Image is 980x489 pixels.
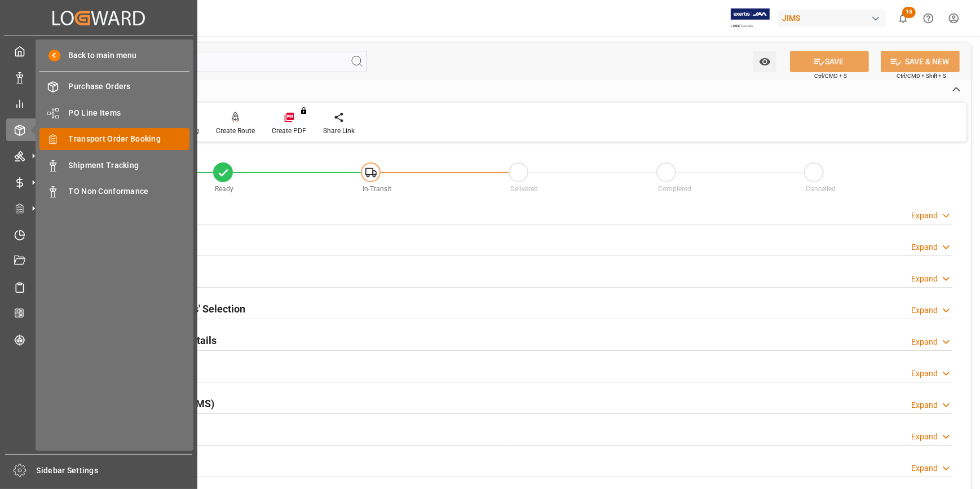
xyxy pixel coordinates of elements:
[659,185,692,193] span: Completed
[60,50,136,61] span: Back to main menu
[753,51,776,72] button: open menu
[69,107,190,119] span: PO Line Items
[890,6,916,31] button: show 18 new notifications
[69,81,190,92] span: Purchase Orders
[806,185,836,193] span: Cancelled
[911,399,938,411] div: Expand
[911,431,938,443] div: Expand
[778,10,886,27] div: JIMS
[363,185,392,193] span: In-Transit
[39,154,189,176] a: Shipment Tracking
[897,72,946,80] span: Ctrl/CMD + Shift + S
[6,223,191,245] a: Timeslot Management V2
[6,250,191,272] a: Document Management
[69,186,190,197] span: TO Non Conformance
[39,76,189,98] a: Purchase Orders
[52,51,367,72] input: Search Fields
[911,241,938,253] div: Expand
[911,368,938,380] div: Expand
[902,7,916,18] span: 18
[911,273,938,285] div: Expand
[39,102,189,124] a: PO Line Items
[216,126,255,136] div: Create Route
[215,185,234,193] span: Ready
[37,465,193,477] span: Sidebar Settings
[916,6,941,31] button: Help Center
[790,51,869,72] button: SAVE
[6,92,191,114] a: My Reports
[6,302,191,324] a: CO2 Calculator
[6,276,191,298] a: Sailing Schedules
[323,126,355,136] div: Share Link
[6,40,191,62] a: My Cockpit
[6,66,191,88] a: Data Management
[778,7,890,29] button: JIMS
[6,328,191,350] a: Tracking Shipment
[69,133,190,145] span: Transport Order Booking
[911,210,938,222] div: Expand
[39,128,189,150] a: Transport Order Booking
[69,160,190,171] span: Shipment Tracking
[814,72,847,80] span: Ctrl/CMD + S
[911,336,938,348] div: Expand
[39,180,189,202] a: TO Non Conformance
[911,305,938,316] div: Expand
[511,185,538,193] span: Delivered
[731,8,770,28] img: Exertis%20JAM%20-%20Email%20Logo.jpg_1722504956.jpg
[881,51,960,72] button: SAVE & NEW
[911,462,938,474] div: Expand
